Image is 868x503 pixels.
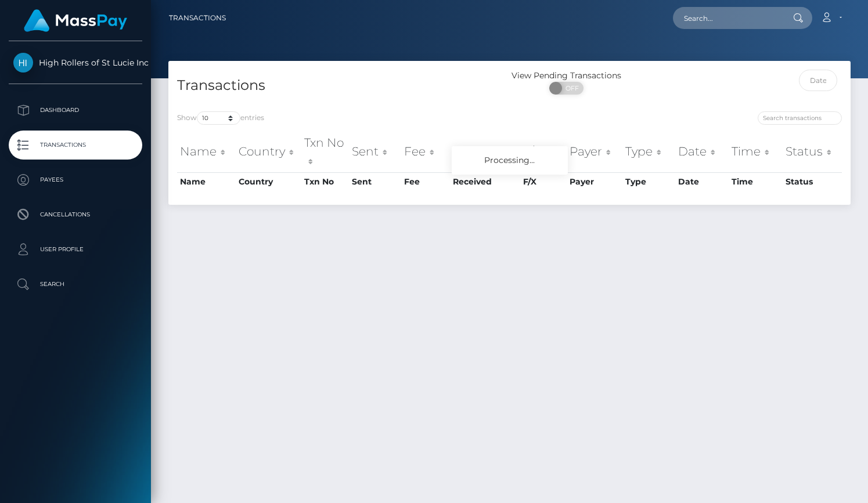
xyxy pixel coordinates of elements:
p: Dashboard [13,102,138,119]
th: Name [177,172,236,191]
th: Date [675,172,729,191]
th: Time [729,131,783,172]
th: Fee [401,172,450,191]
th: F/X [520,172,567,191]
th: Payer [567,131,623,172]
th: Fee [401,131,450,172]
a: Transactions [9,131,142,160]
th: Type [622,131,675,172]
th: Received [450,172,520,191]
th: Date [675,131,729,172]
img: MassPay Logo [24,9,127,32]
th: Txn No [301,131,349,172]
select: Showentries [197,111,240,125]
input: Date filter [799,70,837,91]
th: Country [236,131,301,172]
th: Payer [567,172,623,191]
p: Cancellations [13,206,138,223]
h4: Transactions [177,75,501,96]
img: High Rollers of St Lucie Inc [13,53,33,73]
th: Country [236,172,301,191]
a: Payees [9,165,142,194]
p: Payees [13,171,138,189]
span: High Rollers of St Lucie Inc [9,57,142,68]
input: Search transactions [758,111,842,125]
th: F/X [520,131,567,172]
a: Search [9,270,142,299]
th: Txn No [301,172,349,191]
th: Time [729,172,783,191]
a: Cancellations [9,200,142,229]
th: Status [783,131,842,172]
th: Sent [349,172,401,191]
a: Dashboard [9,96,142,125]
th: Sent [349,131,401,172]
p: User Profile [13,241,138,258]
th: Type [622,172,675,191]
p: Transactions [13,136,138,154]
label: Show entries [177,111,264,125]
div: Processing... [452,146,568,175]
input: Search... [673,7,782,29]
a: Transactions [169,6,226,30]
p: Search [13,276,138,293]
span: OFF [556,82,585,95]
div: View Pending Transactions [510,70,624,82]
th: Received [450,131,520,172]
th: Name [177,131,236,172]
th: Status [783,172,842,191]
a: User Profile [9,235,142,264]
